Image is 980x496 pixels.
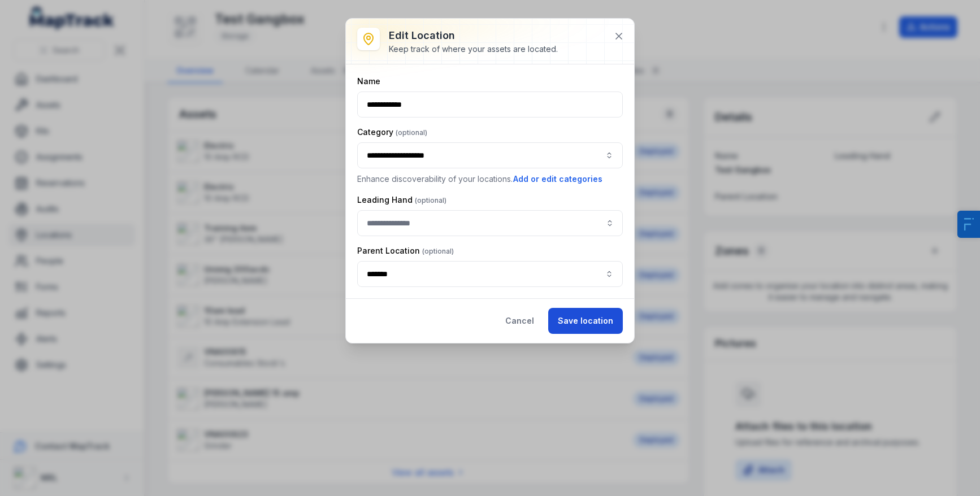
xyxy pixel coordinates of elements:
[357,173,623,185] p: Enhance discoverability of your locations.
[548,308,623,334] button: Save location
[389,28,558,43] h3: Edit location
[389,43,558,55] div: Keep track of where your assets are located.
[513,173,603,185] button: Add or edit categories
[357,127,427,138] label: Category
[357,210,623,236] input: location-edit:cf[800bc2ed-9fb0-4fb8-9bec-6aac78b22268]-label
[357,245,454,256] label: Parent Location
[357,76,380,87] label: Name
[357,194,446,206] label: Leading Hand
[496,308,544,334] button: Cancel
